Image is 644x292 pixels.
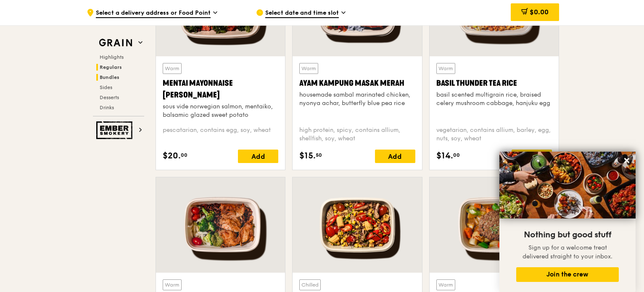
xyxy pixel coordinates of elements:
span: Sign up for a welcome treat delivered straight to your inbox. [523,244,612,260]
img: Grain web logo [96,35,135,50]
div: Warm [163,279,182,290]
div: sous vide norwegian salmon, mentaiko, balsamic glazed sweet potato [163,103,278,119]
img: Ember Smokery web logo [96,121,135,139]
span: Bundles [100,74,119,80]
span: 00 [453,152,460,158]
div: Basil Thunder Tea Rice [436,77,552,89]
span: Select date and time slot [265,9,339,18]
div: Mentai Mayonnaise [PERSON_NAME] [163,77,278,101]
span: Regulars [100,64,122,70]
button: Join the crew [516,267,619,282]
img: DSC07876-Edit02-Large.jpeg [499,152,636,218]
button: Close [620,154,633,167]
div: Chilled [299,279,321,290]
div: Warm [299,63,318,74]
span: $15. [299,150,316,162]
div: Ayam Kampung Masak Merah [299,77,415,89]
div: vegetarian, contains allium, barley, egg, nuts, soy, wheat [436,126,552,143]
span: 00 [181,152,187,158]
div: Add [375,150,415,163]
div: Add [512,150,552,163]
span: 50 [316,152,322,158]
span: Drinks [100,105,114,110]
div: Warm [436,63,455,74]
div: Warm [436,279,455,290]
div: high protein, spicy, contains allium, shellfish, soy, wheat [299,126,415,143]
span: Sides [100,84,112,90]
span: $20. [163,150,181,162]
div: housemade sambal marinated chicken, nyonya achar, butterfly blue pea rice [299,91,415,108]
span: $0.00 [530,8,549,16]
div: basil scented multigrain rice, braised celery mushroom cabbage, hanjuku egg [436,91,552,108]
div: Warm [163,63,182,74]
span: Highlights [100,54,124,60]
div: Add [238,150,278,163]
div: pescatarian, contains egg, soy, wheat [163,126,278,143]
span: Select a delivery address or Food Point [96,9,211,18]
span: Nothing but good stuff [524,230,611,240]
span: $14. [436,150,453,162]
span: Desserts [100,95,119,100]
